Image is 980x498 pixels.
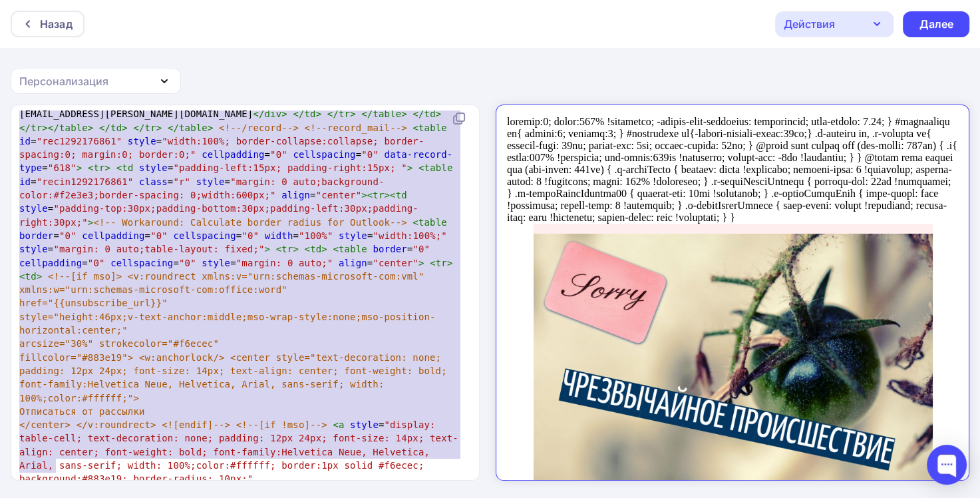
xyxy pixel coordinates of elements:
span: align [339,258,367,268]
span: tr [373,190,384,200]
span: > [281,109,287,119]
span: cellpadding [202,149,264,160]
img: 1200800_-_2025-09-10.jpg [27,118,426,384]
span: cellpadding [19,258,82,268]
span: </ [361,109,373,119]
span: cellspacing [110,258,173,268]
span: < [88,162,94,173]
span: > [407,162,413,173]
span: "0" [150,230,168,241]
span: width [265,230,293,241]
span: < [116,162,122,173]
span: >< [384,190,395,200]
span: "0" [270,149,287,160]
span: td [310,244,321,254]
span: >< [361,190,373,200]
span: > [88,123,94,133]
span: border [19,230,53,241]
span: "margin: 0 auto;" [236,258,333,268]
span: <!--[if mso]> <v:roundrect xmlns:v="urn:schemas-microsoft-com:vml" xmlns:w="urn:schemas-microsoft... [19,271,430,295]
span: div [264,109,281,119]
div: Далее [919,17,953,32]
span: tr [436,258,447,268]
span: > [264,244,270,254]
span: "center" [316,190,362,200]
span: Отписаться от рассылки [19,406,145,417]
div: Назад [40,16,73,32]
span: < [19,271,25,282]
span: ></ [19,109,441,132]
span: table [418,123,447,133]
span: = [19,419,458,484]
span: "0" [179,258,196,268]
div: Действия [784,16,835,32]
span: < [412,217,418,228]
span: <!--[if !mso]--> [236,419,327,430]
span: "r" [173,176,190,187]
span: </ [99,123,110,133]
span: "100%" [299,230,333,241]
span: a [339,419,345,430]
span: arcsize="30%" strokecolor="#f6ecec" [19,338,219,349]
span: "center" [373,258,418,268]
span: > [321,244,327,254]
span: "0" [412,244,430,254]
span: tr [31,123,42,133]
span: "0" [361,149,379,160]
span: tr [145,123,156,133]
span: <!--record_mail--> [305,123,407,133]
span: < [418,162,424,173]
span: td [424,109,436,119]
span: "padding-left:15px; padding-right:15px; " [173,162,407,173]
span: "padding-top:30px;padding-bottom:30px;padding-left:30px;padding-right:30px;" [19,203,418,227]
span: "0" [242,230,259,241]
span: align [281,190,310,200]
span: "618" [48,162,77,173]
span: "0" [88,258,105,268]
span: > [77,162,82,173]
span: ></ [42,123,59,133]
span: > [156,123,162,133]
span: "margin: 0 auto;table-layout: fixed;" [53,244,264,254]
span: fillcolor="#883e19"> <w:anchorlock/> <center style="text-decoration: none; padding: 12px 24px; fo... [19,352,452,403]
span: style="height:46px;v-text-anchor:middle;mso-wrap-style:none;mso-position-horizontal:center;" [19,312,436,336]
span: "recin1292176861" [37,176,134,187]
span: < [333,419,339,430]
span: "display: table-cell; text-decoration: none; padding: 12px 24px; font-size: 14px; text-align: cen... [19,419,458,484]
span: style [339,230,367,241]
span: > [122,123,128,133]
span: <!-- Workaround: Calculate border radius for Outlook--> [93,217,407,228]
span: border [373,244,407,254]
span: </ [253,109,264,119]
span: style [139,162,168,173]
span: > [105,162,111,173]
span: </ [412,109,424,119]
span: style [128,136,156,146]
span: style [202,258,230,268]
span: href="{{unsubscribe_url}}" [19,298,168,308]
span: table [424,162,453,173]
span: < [430,258,436,268]
span: class [139,176,168,187]
span: table [373,109,401,119]
span: "width:100%;" [373,230,446,241]
span: style [19,244,48,254]
span: td [122,162,133,173]
span: td [396,190,407,200]
span: cellpadding [82,230,144,241]
span: td [25,271,37,282]
span: table [418,217,447,228]
span: td [304,109,315,119]
span: > [88,217,94,228]
span: table [59,123,88,133]
span: id [19,176,31,187]
span: table [339,244,367,254]
span: tr [281,244,293,254]
span: cellspacing [293,149,355,160]
button: Действия [775,11,894,37]
span: </ [133,123,144,133]
span: < [305,244,311,254]
span: id [19,136,31,146]
span: tr [93,162,104,173]
span: > [418,258,424,268]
